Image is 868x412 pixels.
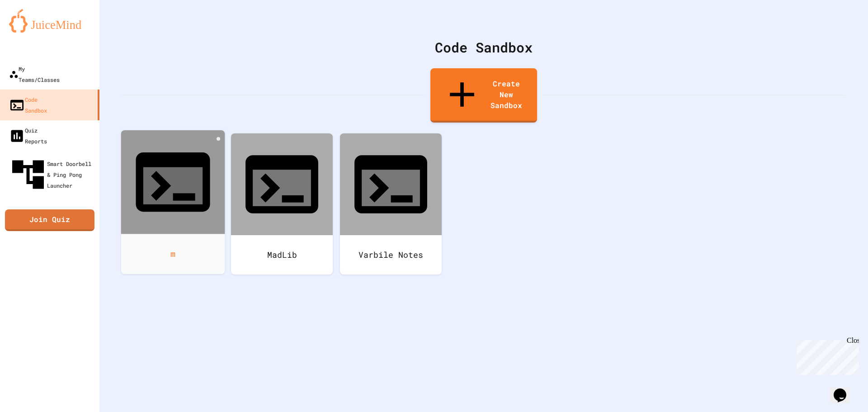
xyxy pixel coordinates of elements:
[793,336,859,375] iframe: chat widget
[9,94,47,116] div: Code Sandbox
[4,4,62,57] div: Chat with us now!Close
[9,125,47,147] div: Quiz Reports
[9,156,96,194] div: Smart Doorbell & Ping Pong Launcher
[340,235,442,275] div: Varbile Notes
[231,133,333,275] a: MadLib
[430,68,537,123] a: Create New Sandbox
[830,376,859,403] iframe: chat widget
[122,37,845,57] div: Code Sandbox
[231,235,333,275] div: MadLib
[9,63,60,85] div: My Teams/Classes
[5,209,94,231] a: Join Quiz
[121,234,225,274] div: m
[121,130,225,274] a: m
[9,9,90,33] img: logo-orange.svg
[340,133,442,275] a: Varbile Notes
